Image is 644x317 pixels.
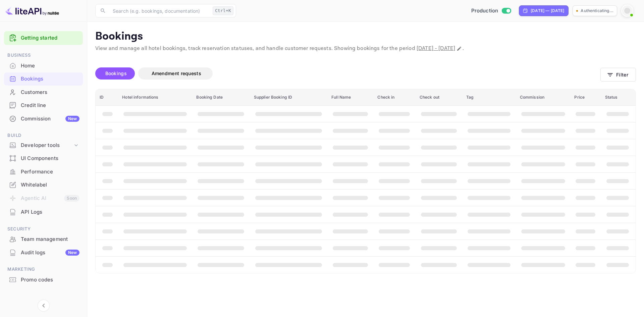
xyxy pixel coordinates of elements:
div: Performance [21,168,79,176]
div: Commission [21,115,79,123]
a: Customers [4,86,83,98]
div: Bookings [4,72,83,86]
div: Developer tools [4,140,83,151]
span: Security [4,225,83,233]
img: LiteAPI logo [5,5,59,16]
button: Collapse navigation [38,300,50,312]
div: UI Components [21,155,79,162]
a: CommissionNew [4,112,83,125]
th: Booking Date [192,89,250,106]
a: Whitelabel [4,178,83,191]
th: Check out [416,89,462,106]
p: View and manage all hotel bookings, track reservation statuses, and handle customer requests. Sho... [95,45,636,53]
div: Home [4,59,83,72]
button: Change date range [456,45,463,52]
input: Search (e.g. bookings, documentation) [109,4,210,17]
a: Performance [4,165,83,178]
a: Credit line [4,99,83,111]
div: Promo codes [4,273,83,286]
div: Developer tools [21,142,73,149]
div: Getting started [4,31,83,45]
div: Bookings [21,75,79,83]
div: Audit logs [21,249,79,257]
p: Authenticating... [581,8,613,14]
div: Credit line [4,99,83,112]
div: Home [21,62,79,70]
a: UI Components [4,152,83,164]
div: API Logs [4,206,83,219]
span: [DATE] - [DATE] [417,45,455,52]
th: Status [601,89,636,106]
div: Whitelabel [4,178,83,192]
a: Audit logsNew [4,246,83,259]
div: Promo codes [21,276,79,284]
a: API Logs [4,206,83,218]
th: Supplier Booking ID [250,89,327,106]
th: Commission [516,89,571,106]
a: Bookings [4,72,83,85]
th: Tag [462,89,516,106]
div: Team management [21,235,79,243]
span: Build [4,132,83,139]
a: Home [4,59,83,72]
span: Marketing [4,266,83,273]
div: account-settings tabs [95,67,600,80]
div: UI Components [4,152,83,165]
div: Whitelabel [21,181,79,189]
div: New [65,250,79,256]
span: Business [4,52,83,59]
div: Audit logsNew [4,246,83,259]
div: Credit line [21,102,79,109]
div: Switch to Sandbox mode [469,7,514,15]
button: Filter [600,68,636,82]
div: [DATE] — [DATE] [531,8,564,14]
div: Customers [21,89,79,96]
th: Full Name [327,89,373,106]
a: Getting started [21,34,79,42]
span: Amendment requests [152,70,201,76]
th: Hotel informations [118,89,192,106]
div: Customers [4,86,83,99]
span: Production [471,7,498,15]
div: New [65,116,79,122]
div: Ctrl+K [213,6,233,15]
div: CommissionNew [4,112,83,125]
a: Promo codes [4,273,83,286]
th: Check in [373,89,415,106]
a: Team management [4,233,83,245]
th: Price [570,89,601,106]
div: API Logs [21,208,79,216]
span: Bookings [105,70,127,76]
p: Bookings [95,30,636,43]
div: Team management [4,233,83,246]
div: Performance [4,165,83,178]
table: booking table [96,89,636,273]
th: ID [96,89,118,106]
